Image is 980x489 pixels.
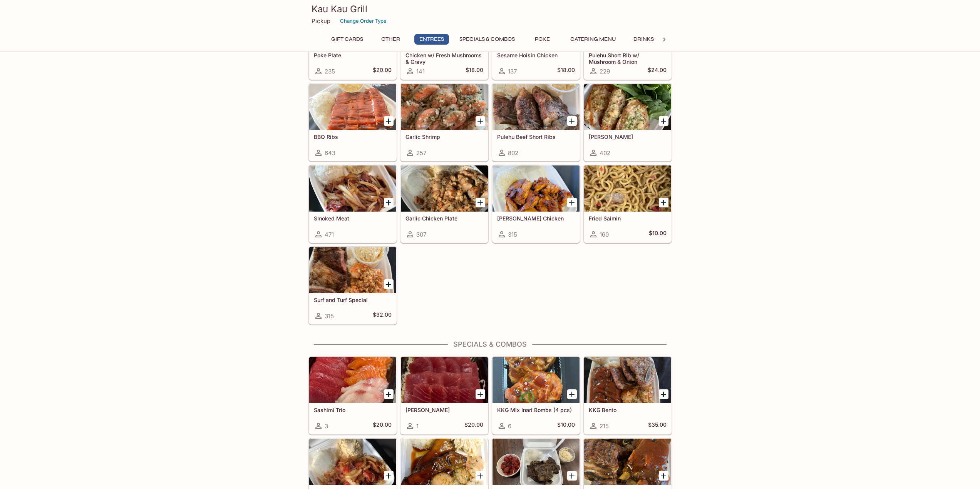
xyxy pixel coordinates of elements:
div: KKG Mix Inari Bombs (4 pcs) [493,357,580,403]
button: Add Big Boy [659,471,668,481]
button: Add Garlic Shrimp [476,116,485,126]
h5: $32.00 [373,311,392,320]
h5: $20.00 [464,421,483,431]
h3: Kau Kau Grill [312,3,669,15]
div: Garlic Shrimp [401,84,488,130]
button: Add Teri Chicken [567,198,577,207]
button: Drinks [627,34,661,45]
span: 3 [325,422,328,430]
div: Sashimi Trio [309,357,396,403]
a: [PERSON_NAME]1$20.00 [400,357,488,434]
button: Add Ahi Sashimi [476,389,485,399]
div: Big Boy [584,439,671,485]
span: 160 [600,231,609,238]
p: Pickup [312,17,330,25]
a: Smoked Meat471 [309,165,397,243]
h5: KKG Bento [589,407,667,413]
h5: [PERSON_NAME] [405,407,483,413]
div: Pulehu & Spicy Poke [493,439,580,485]
h5: $20.00 [373,67,392,76]
span: 215 [600,422,609,430]
a: Garlic Chicken Plate307 [400,165,488,243]
span: 229 [600,68,610,75]
span: 315 [508,231,517,238]
h5: $18.00 [557,67,575,76]
a: Garlic Shrimp257 [400,83,488,161]
h5: Sesame Hoisin Chicken [497,52,575,58]
button: Add Trust Us Special [476,471,485,481]
h5: Garlic Shrimp [405,134,483,140]
div: Fried Saimin [584,165,671,212]
a: Fried Saimin160$10.00 [584,165,672,243]
div: Fried Saimin Combo [309,439,396,485]
button: Add Sashimi Trio [384,389,394,399]
span: 402 [600,149,610,157]
div: Teri Chicken [493,165,580,212]
div: Pulehu Beef Short Ribs [493,84,580,130]
div: Surf and Turf Special [309,247,396,293]
button: Gift Cards [327,34,367,45]
button: Add Pulehu & Spicy Poke [567,471,577,481]
h5: $10.00 [649,230,667,239]
h5: [PERSON_NAME] Chicken [497,215,575,222]
button: Change Order Type [337,15,390,27]
div: Smoked Meat [309,165,396,212]
button: Add Fried Saimin Combo [384,471,394,481]
span: 257 [416,149,426,157]
span: 471 [325,231,334,238]
div: KKG Bento [584,357,671,403]
span: 307 [416,231,426,238]
a: Pulehu Beef Short Ribs802 [492,83,580,161]
div: BBQ Ribs [309,84,396,130]
button: Poke [525,34,560,45]
h5: BBQ Ribs [314,134,392,140]
h5: Fried Saimin [589,215,667,222]
span: 315 [325,312,334,320]
button: Add Smoked Meat [384,198,394,207]
span: 141 [416,68,425,75]
button: Add KKG Mix Inari Bombs (4 pcs) [567,389,577,399]
a: Sashimi Trio3$20.00 [309,357,397,434]
div: Trust Us Special [401,439,488,485]
button: Add Surf and Turf Special [384,279,394,289]
button: Catering Menu [566,34,620,45]
div: Garlic Ahi [584,84,671,130]
h4: Specials & Combos [308,340,672,349]
span: 137 [508,68,517,75]
a: [PERSON_NAME]402 [584,83,672,161]
button: Add Garlic Chicken Plate [476,198,485,207]
button: Other [374,34,408,45]
a: [PERSON_NAME] Chicken315 [492,165,580,243]
button: Add KKG Bento [659,389,668,399]
button: Add Pulehu Beef Short Ribs [567,116,577,126]
span: 802 [508,149,518,157]
h5: Surf and Turf Special [314,297,392,303]
span: 1 [416,422,419,430]
h5: Poke Plate [314,52,392,58]
h5: Smoked Meat [314,215,392,222]
h5: KKG Mix Inari Bombs (4 pcs) [497,407,575,413]
h5: [PERSON_NAME] [589,134,667,140]
a: Surf and Turf Special315$32.00 [309,247,397,324]
span: 235 [325,68,335,75]
a: KKG Bento215$35.00 [584,357,672,434]
div: Garlic Chicken Plate [401,165,488,212]
button: Add Garlic Ahi [659,116,668,126]
button: Add Fried Saimin [659,198,668,207]
h5: Chicken w/ Fresh Mushrooms & Gravy [405,52,483,65]
h5: $10.00 [557,421,575,431]
h5: Garlic Chicken Plate [405,215,483,222]
h5: Sashimi Trio [314,407,392,413]
a: BBQ Ribs643 [309,83,397,161]
button: Add BBQ Ribs [384,116,394,126]
span: 6 [508,422,511,430]
h5: $20.00 [373,421,392,431]
h5: Pulehu Short Rib w/ Mushroom & Onion [589,52,667,65]
button: Specials & Combos [455,34,519,45]
h5: $18.00 [466,67,483,76]
span: 643 [325,149,335,157]
h5: Pulehu Beef Short Ribs [497,134,575,140]
div: Ahi Sashimi [401,357,488,403]
h5: $35.00 [648,421,667,431]
button: Entrees [414,34,449,45]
